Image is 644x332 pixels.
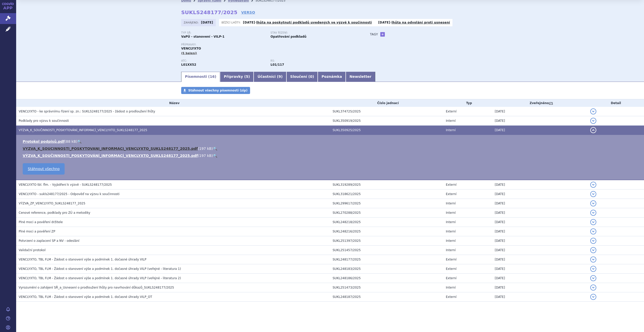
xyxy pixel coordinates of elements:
span: (5 balení) [181,52,197,55]
td: [DATE] [492,292,588,302]
td: SUKL270288/2025 [330,208,443,218]
span: Interní [446,119,456,123]
button: detail [590,191,596,197]
span: VENCLYXTO, TBL FLM - Žádost o stanovení výše a podmínek 1. dočasné úhrady VILP (veřejné - literat... [19,276,181,280]
a: + [380,32,385,37]
span: Interní [446,286,456,289]
th: Detail [588,99,644,107]
a: Sloučení (0) [286,72,318,82]
p: Stav řízení: [271,31,355,34]
span: VENCLYXTO - ke správnímu řízení sp. zn.: SUKLS248177/2025 - žádost o prodloužení lhůty [19,110,155,113]
td: [DATE] [492,264,588,274]
span: Externí [446,258,457,261]
a: VÝZVA_K_SOUČINNOSTI_POSKYTOVÁNÍ_INFORMACÍ_VENCLYXTO_SUKLS248177_2025.pdf [23,154,198,158]
li: ( ) [23,139,639,144]
td: SUKL319289/2025 [330,180,443,189]
button: detail [590,256,596,263]
span: Validační protokol [19,248,46,252]
td: SUKL248186/2025 [330,274,443,283]
td: [DATE] [492,208,588,218]
a: Účastníci (9) [254,72,286,82]
a: VERSO [241,10,255,15]
span: Zahájeno: [184,20,200,25]
span: Běžící lhůty: [222,20,242,25]
td: SUKL248183/2025 [330,264,443,274]
a: 🔍 [213,154,217,158]
strong: Opatřování podkladů [271,35,306,38]
button: detail [590,275,596,281]
span: Interní [446,230,456,233]
button: detail [590,219,596,225]
button: detail [590,210,596,216]
span: Interní [446,211,456,215]
li: ( ) [23,153,639,158]
td: SUKL299617/2025 [330,199,443,208]
a: Písemnosti (16) [181,72,220,82]
li: ( ) [23,146,639,151]
span: Podklady pro výzvu k součinnosti [19,119,69,123]
a: lhůta na odvolání proti usnesení [391,21,450,24]
strong: [DATE] [378,21,390,24]
span: Vyrozumění o zahájení SŘ_a_Usnesení o prodloužení lhůty pro navrhování důkazů_SUKLS248177/2025 [19,286,174,289]
a: Přípravky (5) [220,72,254,82]
button: detail [590,294,596,300]
span: VÝZVA_K_SOUČINNOSTI_POSKYTOVÁNÍ_INFORMACÍ_VENCLYXTO_SUKLS248177_2025 [19,128,147,132]
span: 88 kB [66,139,76,144]
span: Plné moci a pověření ZP [19,230,55,233]
td: SUKL248187/2025 [330,292,443,302]
button: detail [590,108,596,114]
span: VENCLYXTO [181,47,201,50]
span: Interní [446,128,456,132]
td: SUKL318621/2025 [330,189,443,199]
td: [DATE] [492,126,588,135]
td: [DATE] [492,227,588,236]
p: - [243,20,372,25]
a: 🔍 [213,147,217,151]
span: VENCLYXTO - sukls248177/2025 - Odpověď na výzvu k součinnosti [19,192,120,196]
span: 197 kB [199,154,211,158]
td: SUKL374725/2025 [330,107,443,116]
span: Plné moci a pověření držitele [19,220,63,224]
p: RS: [271,59,355,62]
td: SUKL248218/2025 [330,218,443,227]
p: - [378,20,450,25]
span: Potvrzení o zaplacení SP a NV - odeslání [19,239,79,243]
a: Protokol podpisů.pdf [23,139,65,144]
a: 🔍 [77,139,82,144]
a: lhůta na poskytnutí podkladů uvedených ve výzvě k součinnosti [256,21,372,24]
p: ATC: [181,59,265,62]
td: SUKL248216/2025 [330,227,443,236]
span: Interní [446,248,456,252]
button: detail [590,238,596,244]
button: detail [590,182,596,188]
strong: SUKLS248177/2025 [181,9,237,15]
button: detail [590,200,596,206]
td: [DATE] [492,180,588,189]
span: Externí [446,295,457,299]
strong: VaPÚ - stanovení - VILP-1 [181,35,225,38]
a: Stáhnout všechno [23,163,65,175]
td: [DATE] [492,283,588,292]
td: [DATE] [492,189,588,199]
button: detail [590,284,596,291]
span: Interní [446,239,456,243]
span: 9 [279,75,281,79]
td: [DATE] [492,218,588,227]
th: Zveřejněno [492,99,588,107]
td: SUKL350919/2025 [330,116,443,126]
td: [DATE] [492,274,588,283]
span: Interní [446,220,456,224]
p: Typ SŘ: [181,31,265,34]
td: [DATE] [492,107,588,116]
button: detail [590,228,596,234]
a: VYZVA_K_SOUCINNOSTI_POSKYTOVANI_INFORMACI_VENCLYXTO_SUKLS248177_2025.pdf [23,147,198,151]
span: Stáhnout všechny písemnosti (zip) [188,89,248,92]
span: Externí [446,110,457,113]
span: Interní [446,202,456,205]
strong: VENETOKLAX [181,63,196,66]
td: [DATE] [492,116,588,126]
span: 16 [210,75,214,79]
td: SUKL350925/2025 [330,126,443,135]
button: detail [590,266,596,272]
h3: Tagy [370,31,378,37]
